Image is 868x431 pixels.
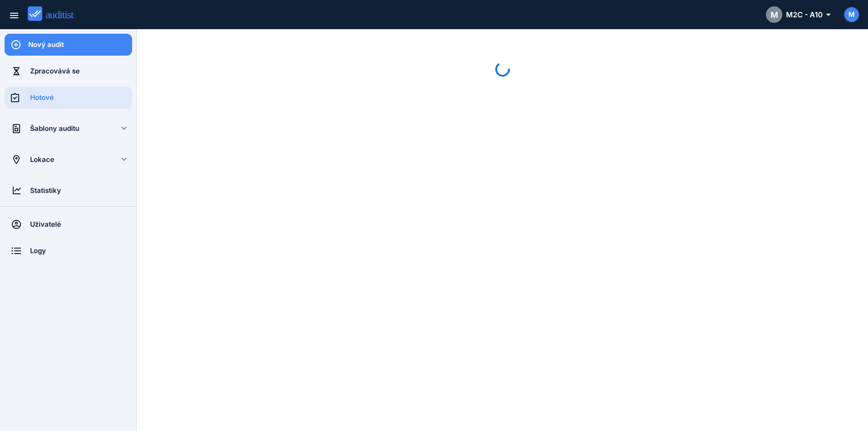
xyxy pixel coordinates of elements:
[5,213,132,235] a: Uživatelé
[30,246,132,256] div: Logy
[5,240,132,262] a: Logy
[30,124,107,134] div: Šablony auditu
[759,4,837,26] button: MM2C - A10
[766,6,830,23] div: M2C - A10
[5,149,107,171] a: Lokace
[9,10,20,21] i: menu
[30,155,107,165] div: Lokace
[823,9,830,20] i: arrow_drop_down_outlined
[118,154,129,165] i: keyboard_arrow_down
[30,219,132,229] div: Uživatelé
[28,6,82,21] img: auditist_logo_new.svg
[848,10,855,20] span: M
[5,180,132,202] a: Statistiky
[5,118,107,140] a: Šablony auditu
[5,60,132,82] a: Zpracovává se
[843,6,860,23] button: M
[30,66,132,76] div: Zpracovává se
[28,40,132,50] div: Nový audit
[30,93,132,103] div: Hotové
[770,9,778,21] span: M
[30,186,132,196] div: Statistiky
[118,123,129,134] i: keyboard_arrow_down
[5,87,132,109] a: Hotové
